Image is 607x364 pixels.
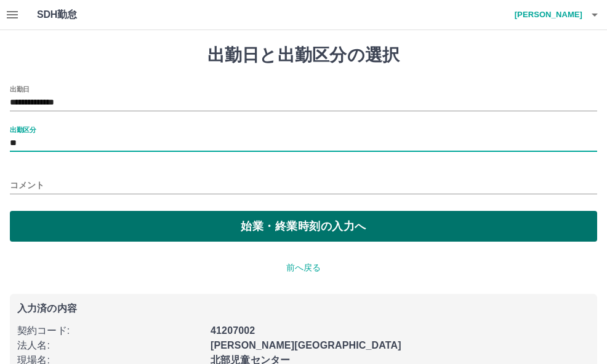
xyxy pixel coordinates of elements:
button: 始業・終業時刻の入力へ [10,211,597,242]
p: 入力済の内容 [17,304,590,314]
p: 前へ戻る [10,261,597,274]
label: 出勤日 [10,84,30,93]
label: 出勤区分 [10,125,36,134]
p: 契約コード : [17,323,203,338]
p: 法人名 : [17,338,203,353]
h1: 出勤日と出勤区分の選択 [10,45,597,66]
b: [PERSON_NAME][GEOGRAPHIC_DATA] [211,340,401,350]
b: 41207002 [211,325,255,336]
